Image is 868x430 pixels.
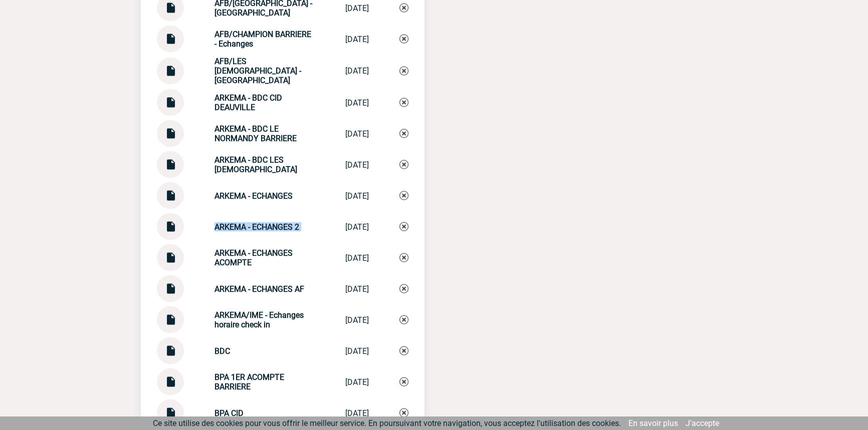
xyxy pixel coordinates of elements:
[153,418,621,428] span: Ce site utilise des cookies pour vous offrir le meilleur service. En poursuivant votre navigation...
[214,372,284,391] strong: BPA 1ER ACOMPTE BARRIERE
[345,66,369,76] div: [DATE]
[399,98,408,107] img: Supprimer
[399,160,408,169] img: Supprimer
[345,253,369,263] div: [DATE]
[399,67,408,76] img: Supprimer
[214,57,301,85] strong: AFB/LES [DEMOGRAPHIC_DATA] - [GEOGRAPHIC_DATA]
[345,222,369,232] div: [DATE]
[399,284,408,293] img: Supprimer
[214,30,311,49] strong: AFB/CHAMPION BARRIERE - Echanges
[214,93,282,112] strong: ARKEMA - BDC CID DEAUVILLE
[345,129,369,139] div: [DATE]
[399,35,408,44] img: Supprimer
[345,160,369,170] div: [DATE]
[399,222,408,231] img: Supprimer
[214,222,299,232] strong: ARKEMA - ECHANGES 2
[345,4,369,13] div: [DATE]
[345,377,369,387] div: [DATE]
[214,408,244,418] strong: BPA CID
[345,408,369,418] div: [DATE]
[345,284,369,294] div: [DATE]
[214,124,297,143] strong: ARKEMA - BDC LE NORMANDY BARRIERE
[399,377,408,386] img: Supprimer
[686,418,719,428] a: J'accepte
[214,310,304,329] strong: ARKEMA/IME - Echanges horaire check in
[345,346,369,356] div: [DATE]
[214,346,230,356] strong: BDC
[399,4,408,13] img: Supprimer
[214,248,293,267] strong: ARKEMA - ECHANGES ACOMPTE
[214,284,304,294] strong: ARKEMA - ECHANGES AF
[345,191,369,201] div: [DATE]
[214,155,297,174] strong: ARKEMA - BDC LES [DEMOGRAPHIC_DATA]
[345,35,369,44] div: [DATE]
[399,191,408,200] img: Supprimer
[399,315,408,324] img: Supprimer
[399,129,408,138] img: Supprimer
[399,346,408,355] img: Supprimer
[399,408,408,417] img: Supprimer
[399,253,408,262] img: Supprimer
[214,191,293,201] strong: ARKEMA - ECHANGES
[345,315,369,325] div: [DATE]
[345,98,369,108] div: [DATE]
[628,418,678,428] a: En savoir plus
